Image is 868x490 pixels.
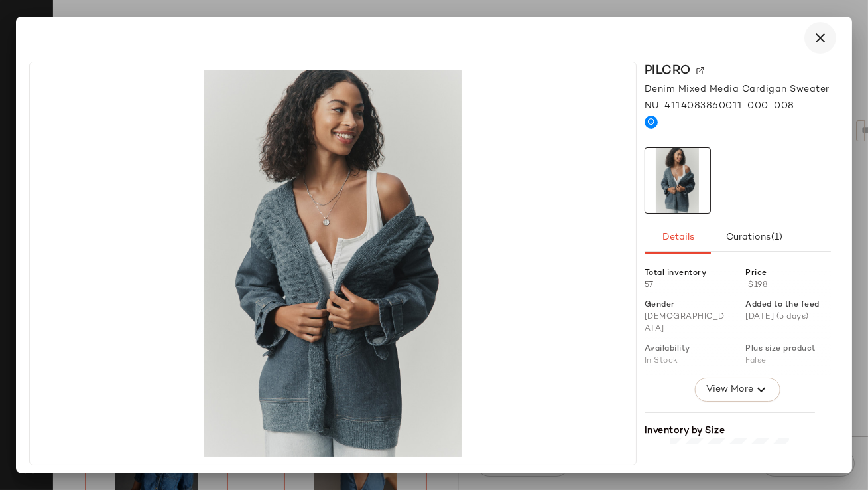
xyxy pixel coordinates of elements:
[725,232,783,243] span: Curations
[695,378,780,402] button: View More
[645,99,794,113] span: NU-4114083860011-000-008
[645,82,830,96] span: Denim Mixed Media Cardigan Sweater
[706,382,753,398] span: View More
[645,148,710,213] img: 4114083860011_008_b
[661,232,694,243] span: Details
[645,62,691,80] span: Pilcro
[771,232,782,243] span: (1)
[745,268,767,280] span: Price
[645,268,707,280] span: Total inventory
[38,70,628,457] img: 4114083860011_008_b
[645,424,815,438] div: Inventory by Size
[696,67,704,75] img: svg%3e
